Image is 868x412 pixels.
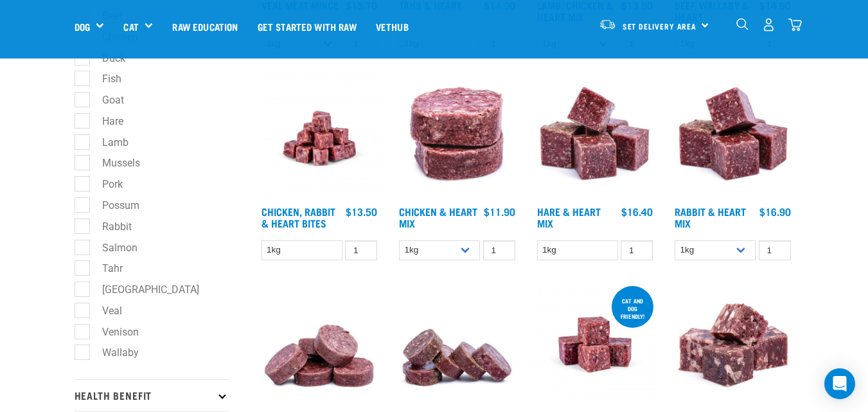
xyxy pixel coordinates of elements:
[123,19,138,34] a: Cat
[82,134,134,150] label: Lamb
[261,208,335,226] a: Chicken, Rabbit & Heart Bites
[671,77,794,200] img: 1087 Rabbit Heart Cubes 01
[612,291,653,326] div: cat and dog friendly!
[788,18,802,31] img: home-icon@2x.png
[623,24,697,28] span: Set Delivery Area
[82,176,128,192] label: Pork
[366,1,418,52] a: Vethub
[762,18,775,31] img: user.png
[82,219,137,235] label: Rabbit
[621,240,653,260] input: 1
[759,240,791,260] input: 1
[258,77,381,200] img: Chicken Rabbit Heart 1609
[82,92,129,108] label: Goat
[82,282,204,298] label: [GEOGRAPHIC_DATA]
[396,283,518,406] img: 1093 Wallaby Heart Medallions 01
[346,206,377,217] div: $13.50
[599,19,616,30] img: van-moving.png
[258,283,381,406] img: 1152 Veal Heart Medallions 01
[675,208,746,226] a: Rabbit & Heart Mix
[82,71,127,87] label: Fish
[75,19,90,34] a: Dog
[534,283,657,406] img: Possum Venison Salmon Organ 1626
[82,155,145,171] label: Mussels
[82,113,128,129] label: Hare
[82,324,144,340] label: Venison
[82,345,144,361] label: Wallaby
[82,303,127,319] label: Veal
[345,240,377,260] input: 1
[483,240,515,260] input: 1
[671,283,794,406] img: 1167 Tongue Heart Kidney Mix 01
[75,379,229,411] p: Health Benefit
[82,260,128,276] label: Tahr
[248,1,366,52] a: Get started with Raw
[759,206,791,217] div: $16.90
[736,18,748,30] img: home-icon-1@2x.png
[484,206,515,217] div: $11.90
[824,368,855,399] div: Open Intercom Messenger
[537,208,601,226] a: Hare & Heart Mix
[163,1,247,52] a: Raw Education
[399,208,477,226] a: Chicken & Heart Mix
[82,197,145,213] label: Possum
[621,206,653,217] div: $16.40
[82,240,143,256] label: Salmon
[534,77,657,200] img: Pile Of Cubed Hare Heart For Pets
[396,77,518,200] img: Chicken and Heart Medallions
